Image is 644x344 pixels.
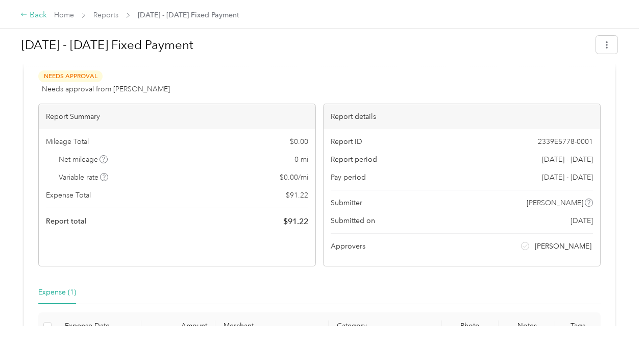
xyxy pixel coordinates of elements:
span: [DATE] - [DATE] [542,172,593,183]
span: Report total [46,216,87,227]
span: Mileage Total [46,136,89,147]
div: Back [20,9,47,21]
span: $ 91.22 [286,190,308,201]
span: [PERSON_NAME] [535,241,591,252]
span: Needs approval from [PERSON_NAME] [42,84,170,94]
span: Needs Approval [38,70,103,82]
span: Submitted on [331,215,375,226]
div: Expense (1) [38,287,76,298]
span: $ 91.22 [283,215,308,228]
span: $ 0.00 / mi [280,172,308,183]
th: Amount [141,312,215,340]
div: Report Summary [39,104,315,129]
th: Category [329,312,442,340]
span: Submitter [331,198,362,208]
span: [PERSON_NAME] [527,198,583,208]
span: [DATE] - [DATE] Fixed Payment [138,10,239,20]
div: Report details [324,104,600,129]
a: Reports [93,11,118,19]
th: Tags [555,312,601,340]
span: $ 0.00 [290,136,308,147]
span: Net mileage [59,154,108,165]
span: [DATE] - [DATE] [542,154,593,165]
th: Merchant [215,312,329,340]
h1: Aug 1 - 31, 2025 Fixed Payment [21,33,589,57]
div: Tags [563,322,592,330]
span: Report ID [331,136,362,147]
span: Pay period [331,172,366,183]
span: Variable rate [59,172,109,183]
span: Expense Total [46,190,91,201]
th: Notes [499,312,555,340]
th: Expense Date [57,312,142,340]
span: Report period [331,154,377,165]
span: 2339E5778-0001 [538,136,593,147]
span: 0 mi [294,154,308,165]
iframe: Everlance-gr Chat Button Frame [587,287,644,344]
th: Photo [442,312,499,340]
a: Home [54,11,74,19]
span: Approvers [331,241,365,252]
span: [DATE] [571,215,593,226]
